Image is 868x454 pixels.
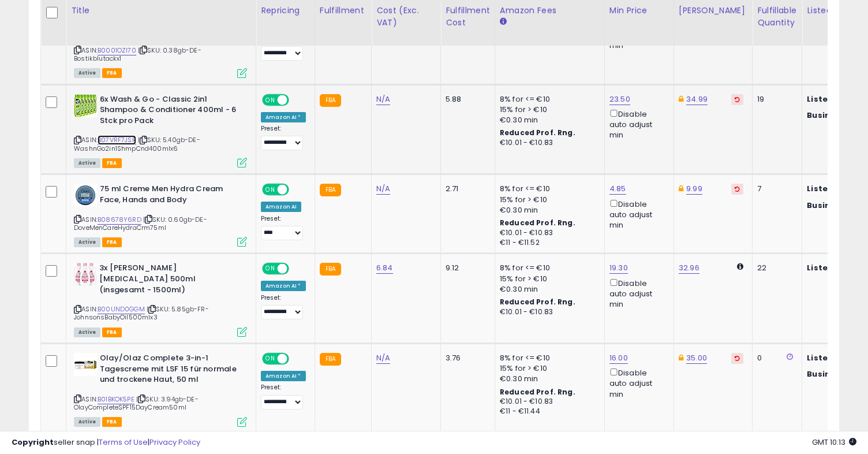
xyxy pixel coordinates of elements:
[12,437,200,448] div: seller snap | |
[287,185,306,195] span: OFF
[500,205,596,215] div: €0.30 min
[99,263,240,298] b: 3x [PERSON_NAME] [MEDICAL_DATA] 500ml (insgesamt - 1500ml)
[287,264,306,274] span: OFF
[102,158,122,168] span: FBA
[500,374,596,384] div: €0.30 min
[376,262,393,274] a: 6.84
[376,94,390,105] a: N/A
[74,184,97,207] img: 414CAipx8SL._SL40_.jpg
[609,183,626,195] a: 4.85
[74,135,200,152] span: | SKU: 5.40gb-DE-WashnGo2in1ShmpCnd400mlx6
[74,417,100,427] span: All listings currently available for purchase on Amazon
[320,5,366,17] div: Fulfillment
[500,128,575,137] b: Reduced Prof. Rng.
[100,353,240,388] b: Olay/Olaz Complete 3-in-1 Tagescreme mit LSF 15 für normale und trockene Haut, 50 ml
[609,94,630,105] a: 23.50
[74,158,100,168] span: All listings currently available for purchase on Amazon
[446,263,486,273] div: 9.12
[500,284,596,295] div: €0.30 min
[446,353,486,363] div: 3.76
[98,215,141,225] a: B08678Y6RD
[261,281,306,291] div: Amazon AI *
[261,294,306,320] div: Preset:
[376,5,436,29] div: Cost (Exc. VAT)
[74,304,209,322] span: | SKU: 5.85gb-FR-JohnsonsBabyOil500mlx3
[261,371,306,381] div: Amazon AI *
[98,304,145,314] a: B00UND0GGM
[74,353,97,376] img: 410ixuBwLHL._SL40_.jpg
[686,94,708,105] a: 34.99
[807,352,859,363] b: Listed Price:
[149,437,200,448] a: Privacy Policy
[500,17,507,27] small: Amazon Fees.
[287,95,306,105] span: OFF
[500,387,575,397] b: Reduced Prof. Rng.
[98,395,134,404] a: B01BKOK5PE
[12,437,54,448] strong: Copyright
[446,184,486,194] div: 2.71
[679,5,747,17] div: [PERSON_NAME]
[74,237,100,247] span: All listings currently available for purchase on Amazon
[102,417,122,427] span: FBA
[376,183,390,195] a: N/A
[74,94,97,117] img: 51wrnYym5gL._SL40_.jpg
[261,384,306,410] div: Preset:
[98,46,136,55] a: B0001OZI70
[446,5,490,29] div: Fulfillment Cost
[757,5,797,29] div: Fulfillable Quantity
[74,4,247,77] div: ASIN:
[71,5,251,17] div: Title
[757,94,793,105] div: 19
[320,184,341,196] small: FBA
[320,94,341,107] small: FBA
[261,35,306,61] div: Preset:
[500,115,596,125] div: €0.30 min
[500,238,596,248] div: €11 - €11.52
[609,5,669,17] div: Min Price
[500,218,575,228] b: Reduced Prof. Rng.
[609,366,665,400] div: Disable auto adjust min
[261,112,306,122] div: Amazon AI *
[98,135,136,145] a: B07VRF7JSR
[74,263,247,336] div: ASIN:
[757,184,793,194] div: 7
[812,437,856,448] span: 2025-08-14 10:13 GMT
[500,274,596,284] div: 15% for > €10
[261,202,301,212] div: Amazon AI
[500,297,575,307] b: Reduced Prof. Rng.
[99,437,148,448] a: Terms of Use
[261,125,306,151] div: Preset:
[287,354,306,364] span: OFF
[74,215,207,232] span: | SKU: 0.60gb-DE-DoveMenCareHydraCrm75ml
[686,183,702,195] a: 9.99
[320,263,341,276] small: FBA
[500,195,596,205] div: 15% for > €10
[102,328,122,337] span: FBA
[100,184,240,208] b: 75 ml Creme Men Hydra Cream Face, Hands and Body
[757,353,793,363] div: 0
[686,352,707,364] a: 35.00
[320,353,341,366] small: FBA
[609,107,665,141] div: Disable auto adjust min
[609,262,628,274] a: 19.30
[263,264,278,274] span: ON
[100,94,240,129] b: 6x Wash & Go - Classic 2in1 Shampoo & Conditioner 400ml - 6 Stck pro Pack
[102,68,122,78] span: FBA
[500,397,596,407] div: €10.01 - €10.83
[263,95,278,105] span: ON
[74,353,247,426] div: ASIN:
[500,105,596,115] div: 15% for > €10
[500,363,596,374] div: 15% for > €10
[500,94,596,105] div: 8% for <= €10
[261,5,310,17] div: Repricing
[500,407,596,416] div: €11 - €11.44
[263,354,278,364] span: ON
[807,183,859,194] b: Listed Price:
[74,68,100,78] span: All listings currently available for purchase on Amazon
[376,352,390,364] a: N/A
[74,263,96,286] img: 41fI7xN8Y+L._SL40_.jpg
[500,5,600,17] div: Amazon Fees
[74,94,247,167] div: ASIN:
[757,263,793,273] div: 22
[807,262,859,273] b: Listed Price:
